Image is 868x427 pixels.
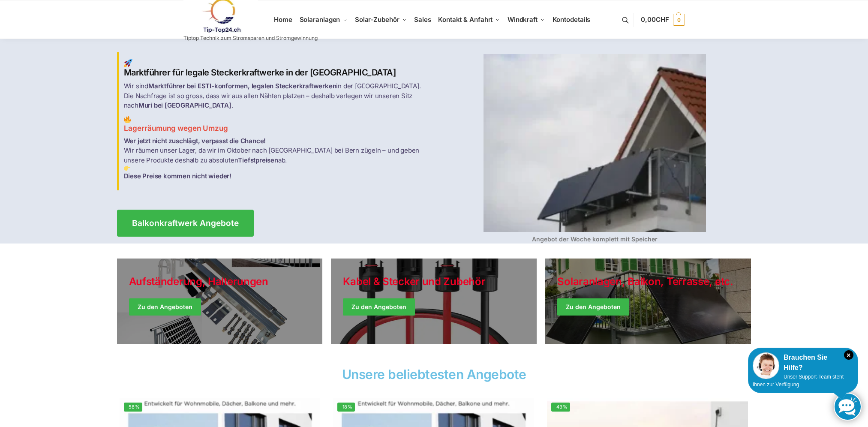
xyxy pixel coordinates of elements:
[331,259,537,344] a: Holiday Style
[553,15,591,24] span: Kontodetails
[238,156,278,164] strong: Tiefstpreisen
[673,14,685,26] span: 0
[124,59,132,67] img: Home 1
[117,368,751,381] h2: Unsere beliebtesten Angebote
[124,116,131,123] img: Home 2
[753,374,844,388] span: Unser Support-Team steht Ihnen zur Verfügung
[532,235,658,243] strong: Angebot der Woche komplett mit Speicher
[124,172,231,180] strong: Diese Preise kommen nicht wieder!
[753,352,853,373] div: Brauchen Sie Hilfe?
[296,0,351,39] a: Solaranlagen
[411,0,435,39] a: Sales
[508,15,538,24] span: Windkraft
[438,15,493,24] span: Kontakt & Anfahrt
[504,0,549,39] a: Windkraft
[549,0,594,39] a: Kontodetails
[753,352,779,379] img: Customer service
[641,7,685,33] a: 0,00CHF 0
[132,219,239,227] span: Balkonkraftwerk Angebote
[124,59,429,78] h2: Marktführer für legale Steckerkraftwerke in der [GEOGRAPHIC_DATA]
[545,259,751,344] a: Winter Jackets
[124,165,130,171] img: Home 3
[844,350,853,360] i: Schließen
[117,210,254,237] a: Balkonkraftwerk Angebote
[656,15,669,24] span: CHF
[355,15,399,24] span: Solar-Zubehör
[138,101,231,109] strong: Muri bei [GEOGRAPHIC_DATA]
[641,15,669,24] span: 0,00
[351,0,411,39] a: Solar-Zubehör
[124,81,429,111] p: Wir sind in der [GEOGRAPHIC_DATA]. Die Nachfrage ist so gross, dass wir aus allen Nähten platzen ...
[300,15,340,24] span: Solaranlagen
[148,82,336,90] strong: Marktführer bei ESTI-konformen, legalen Steckerkraftwerken
[117,259,323,344] a: Holiday Style
[484,54,706,232] img: Home 4
[183,36,318,41] p: Tiptop Technik zum Stromsparen und Stromgewinnung
[124,136,429,181] p: Wir räumen unser Lager, da wir im Oktober nach [GEOGRAPHIC_DATA] bei Bern zügeln – und geben unse...
[435,0,504,39] a: Kontakt & Anfahrt
[124,116,429,134] h3: Lagerräumung wegen Umzug
[414,15,431,24] span: Sales
[124,137,266,145] strong: Wer jetzt nicht zuschlägt, verpasst die Chance!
